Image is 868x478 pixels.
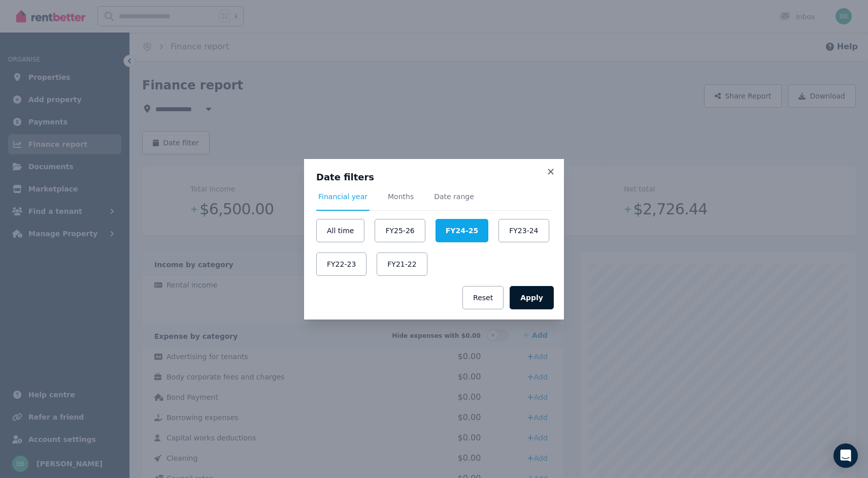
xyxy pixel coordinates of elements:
button: All time [316,219,364,242]
nav: Tabs [316,192,552,211]
button: Reset [462,286,504,309]
button: FY22-23 [316,252,366,276]
h3: Date filters [316,171,552,183]
button: Apply [510,286,554,309]
span: Date range [434,192,474,202]
div: Open Intercom Messenger [833,443,858,468]
button: FY23-24 [498,219,549,242]
button: FY21-22 [377,252,427,276]
button: FY24-25 [436,219,488,242]
button: FY25-26 [375,219,425,242]
span: Financial year [318,192,368,202]
span: Months [388,192,414,202]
